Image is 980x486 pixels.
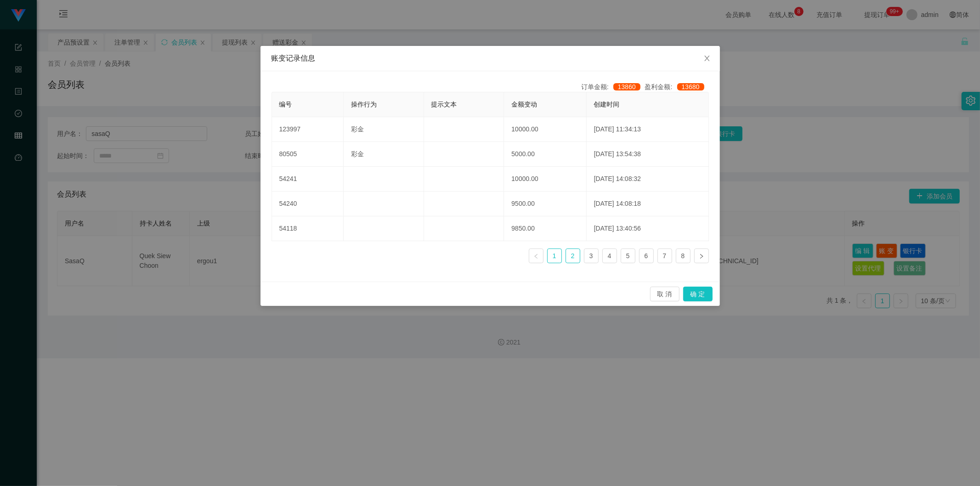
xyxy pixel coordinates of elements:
[504,117,586,142] td: 10000.00
[272,53,709,63] div: 账变记录信息
[533,254,539,259] i: 图标: left
[694,46,720,72] button: Close
[279,101,292,108] span: 编号
[529,249,544,263] li: 上一页
[344,142,424,167] td: 彩金
[504,192,586,216] td: 9500.00
[639,249,654,263] li: 6
[587,216,709,241] td: [DATE] 13:40:56
[676,249,690,263] a: 8
[677,83,704,90] span: 13680
[272,167,344,192] td: 54241
[676,249,691,263] li: 8
[602,249,617,263] li: 4
[699,254,704,259] i: 图标: right
[587,142,709,167] td: [DATE] 13:54:38
[613,83,640,90] span: 13860
[504,142,586,167] td: 5000.00
[587,117,709,142] td: [DATE] 11:34:13
[657,249,672,263] li: 7
[621,249,635,263] a: 5
[584,249,598,263] a: 3
[683,287,713,301] button: 确 定
[584,249,599,263] li: 3
[650,287,680,301] button: 取 消
[640,249,653,263] a: 6
[645,82,709,92] div: 盈利金额:
[431,101,457,108] span: 提示文本
[272,216,344,241] td: 54118
[566,249,580,263] a: 2
[658,249,672,263] a: 7
[621,249,635,263] li: 5
[547,249,562,263] li: 1
[603,249,617,263] a: 4
[703,55,711,62] i: 图标: close
[694,249,709,263] li: 下一页
[504,216,586,241] td: 9850.00
[272,192,344,216] td: 54240
[344,117,424,142] td: 彩金
[504,167,586,192] td: 10000.00
[566,249,580,263] li: 2
[272,117,344,142] td: 123997
[594,101,620,108] span: 创建时间
[351,101,377,108] span: 操作行为
[548,249,561,263] a: 1
[587,167,709,192] td: [DATE] 14:08:32
[511,101,537,108] span: 金额变动
[587,192,709,216] td: [DATE] 14:08:18
[581,82,645,92] div: 订单金额:
[272,142,344,167] td: 80505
